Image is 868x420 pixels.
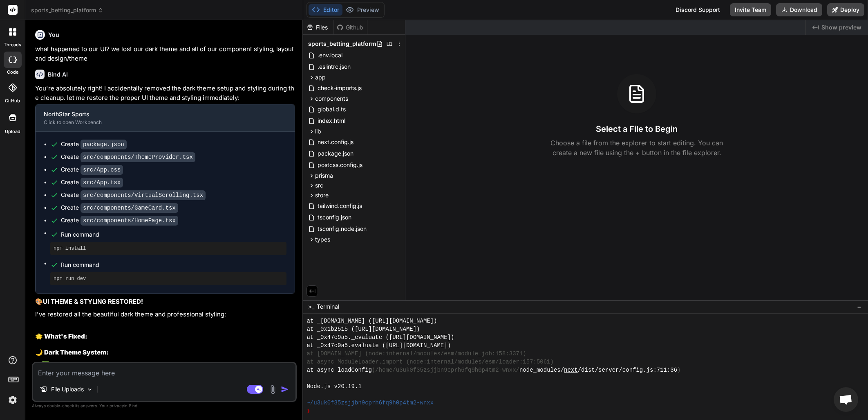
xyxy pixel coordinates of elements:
span: Terminal [317,303,339,311]
button: − [855,300,863,313]
span: src [315,181,323,190]
button: Preview [342,4,383,16]
pre: npm install [54,245,283,252]
span: sports_betting_platform [308,40,376,48]
div: Create [61,178,123,187]
label: Upload [5,128,20,135]
p: Choose a file from the explorer to start editing. You can create a new file using the + button in... [545,138,728,158]
span: .eslintrc.json [317,62,351,72]
span: tailwind.config.js [317,201,363,211]
div: Click to open Workbench [44,119,273,126]
span: ❯ [306,407,311,415]
div: Open chat [834,387,858,412]
button: Editor [309,4,342,16]
div: Create [61,165,123,174]
span: at _0x47c9a5._evaluate ([URL][DOMAIN_NAME]) [306,333,454,341]
span: store [315,191,329,199]
strong: 🌟 What's Fixed: [35,332,87,340]
strong: 🌙 Dark Theme System: [35,348,109,356]
p: I've restored all the beautiful dark theme and professional styling: [35,310,295,319]
div: Create [61,140,127,149]
code: src/App.css [81,165,123,175]
h3: Select a File to Begin [596,123,678,135]
span: ) [677,366,680,374]
span: node_modules/ [519,366,564,374]
code: src/components/ThemeProvider.tsx [81,152,195,162]
label: code [7,69,18,76]
h6: Bind AI [48,70,68,79]
code: src/components/GameCard.tsx [81,203,178,213]
p: 🎨 [35,297,295,307]
span: next [564,366,578,374]
label: GitHub [5,97,20,104]
code: src/components/HomePage.tsx [81,216,178,226]
span: .env.local [317,50,343,60]
span: global.d.ts [317,104,347,114]
img: Pick Models [86,386,93,393]
p: You're absolutely right! I accidentally removed the dark theme setup and styling during the clean... [35,84,295,102]
code: src/components/VirtualScrolling.tsx [81,190,206,200]
button: Invite Team [730,3,771,16]
span: components [315,95,348,103]
span: index.html [317,116,346,126]
span: /dist/server/config.js:711:36 [578,366,677,374]
div: Discord Support [671,3,725,16]
div: Create [61,203,178,212]
p: what happened to our UI? we lost our dark theme and all of our component styling, layout and desi... [35,45,295,63]
li: ✅ with proper dark/light/system modes [42,360,295,370]
span: check-imports.js [317,83,362,93]
strong: ThemeProvider [49,361,96,368]
span: at async loadConfig [306,366,372,374]
h6: You [48,31,59,39]
div: Files [303,23,333,32]
span: − [857,303,861,311]
span: ~/u3uk0f35zsjjbn9cprh6fq9h0p4tm2-wnxx [306,399,434,407]
span: types [315,235,330,244]
span: Show preview [821,23,861,32]
span: at _0x1b2515 ([URL][DOMAIN_NAME]) [306,325,420,333]
span: at [DOMAIN_NAME] (node:internal/modules/esm/module_job:158:3371) [306,350,526,358]
span: postcss.config.js [317,160,363,170]
span: tsconfig.node.json [317,224,367,234]
button: Deploy [827,3,864,16]
strong: UI THEME & STYLING RESTORED! [43,298,143,305]
span: >_ [308,303,314,311]
span: Run command [61,261,286,269]
span: privacy [110,403,124,408]
div: Github [333,23,367,32]
img: icon [281,385,289,393]
span: (/home/u3uk0f35zsjjbn9cprh6fq9h0p4tm2-wnxx/ [372,366,519,374]
div: Create [61,216,178,225]
p: File Uploads [51,385,84,393]
label: threads [4,41,21,48]
code: package.json [81,140,127,149]
span: Node.js v20.19.1 [306,382,361,391]
span: next.config.js [317,137,354,147]
div: NorthStar Sports [44,110,273,118]
img: attachment [268,385,277,394]
span: at _[DOMAIN_NAME] ([URL][DOMAIN_NAME]) [306,317,437,325]
span: prisma [315,172,333,180]
span: Run command [61,230,286,239]
span: at _0x47c9a5.evaluate ([URL][DOMAIN_NAME]) [306,341,451,350]
div: Create [61,191,206,199]
span: package.json [317,149,354,158]
img: settings [6,393,20,407]
div: Create [61,153,195,161]
span: lib [315,127,321,135]
button: NorthStar SportsClick to open Workbench [36,104,282,131]
pre: npm run dev [54,275,283,282]
span: at async ModuleLoader.import (node:internal/modules/esm/loader:157:5061) [306,358,553,366]
p: Always double-check its answers. Your in Bind [32,402,297,410]
span: tsconfig.json [317,212,352,222]
span: app [315,73,326,81]
code: src/App.tsx [81,178,123,187]
button: Download [776,3,822,16]
span: sports_betting_platform [31,6,103,14]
